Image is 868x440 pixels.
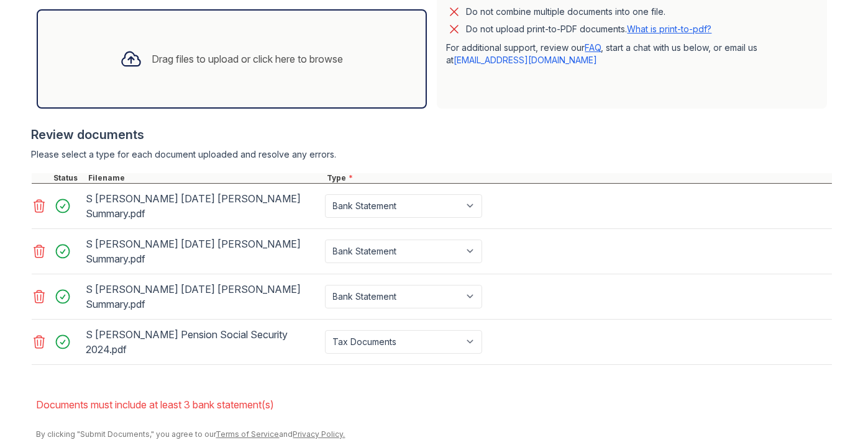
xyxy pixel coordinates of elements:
a: Privacy Policy. [293,429,345,439]
a: What is print-to-pdf? [628,24,712,34]
div: Status [52,173,86,183]
div: By clicking "Submit Documents," you agree to our and [37,429,832,439]
div: S [PERSON_NAME] [DATE] [PERSON_NAME] Summary.pdf [86,279,320,314]
p: Do not upload print-to-PDF documents. [467,23,712,35]
p: For additional support, review our , start a chat with us below, or email us at [447,42,817,66]
a: FAQ [585,42,601,53]
div: Drag files to upload or click here to browse [152,52,344,66]
div: Filename [86,173,325,183]
a: [EMAIL_ADDRESS][DOMAIN_NAME] [454,55,598,65]
div: S [PERSON_NAME] Pension Social Security 2024.pdf [86,325,320,359]
div: S [PERSON_NAME] [DATE] [PERSON_NAME] Summary.pdf [86,234,320,269]
a: Terms of Service [216,429,280,439]
div: S [PERSON_NAME] [DATE] [PERSON_NAME] Summary.pdf [86,189,320,223]
div: Do not combine multiple documents into one file. [467,4,666,19]
div: Type [325,173,832,183]
div: Review documents [32,126,832,143]
li: Documents must include at least 3 bank statement(s) [37,392,832,417]
div: Please select a type for each document uploaded and resolve any errors. [32,148,832,161]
